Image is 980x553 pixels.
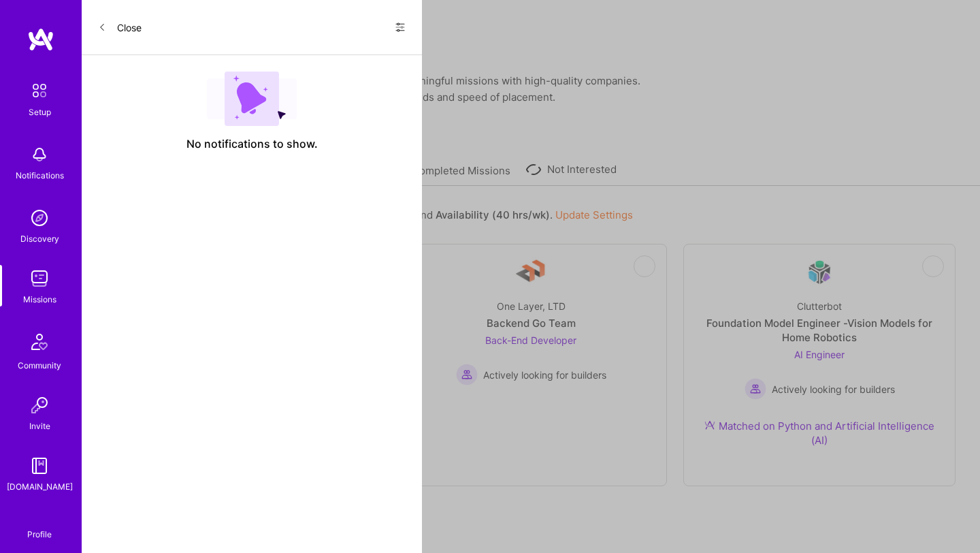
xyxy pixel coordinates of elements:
[20,232,59,246] div: Discovery
[7,479,73,494] div: [DOMAIN_NAME]
[16,168,64,183] div: Notifications
[26,204,53,232] img: discovery
[29,105,51,119] div: Setup
[26,141,53,168] img: bell
[98,16,142,38] button: Close
[23,292,56,306] div: Missions
[26,452,53,479] img: guide book
[186,137,318,151] span: No notifications to show.
[207,72,297,126] img: empty
[18,358,61,373] div: Community
[23,326,56,358] img: Community
[27,527,52,540] div: Profile
[26,265,53,292] img: teamwork
[25,76,54,105] img: setup
[29,419,50,433] div: Invite
[22,513,56,540] a: Profile
[27,27,54,52] img: logo
[26,392,53,419] img: Invite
